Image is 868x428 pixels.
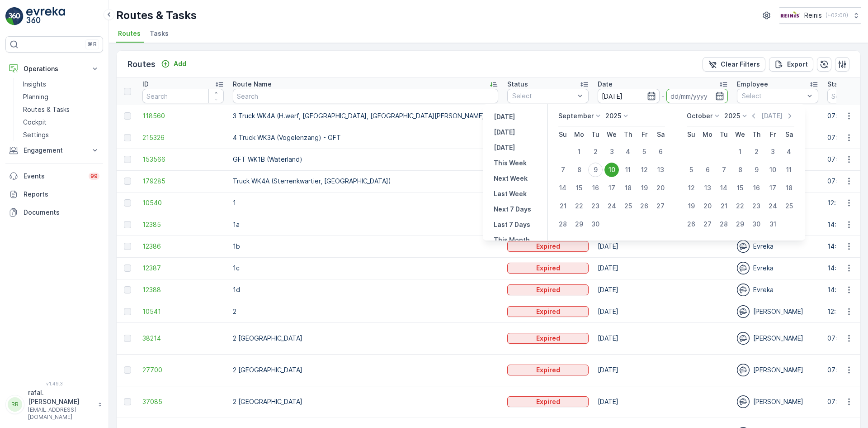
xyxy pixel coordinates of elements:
div: 8 [572,163,586,177]
div: Toggle Row Selected [124,264,131,272]
div: 27 [653,199,668,213]
p: 2025 [724,111,740,120]
div: 1 [572,144,586,159]
div: 10 [765,163,780,177]
p: Clear Filters [721,60,760,69]
div: 15 [733,181,747,195]
button: Expired [507,263,589,274]
img: svg%3e [737,332,750,345]
th: Friday [764,126,781,143]
p: Expired [536,264,560,273]
a: 38214 [142,334,224,343]
div: 13 [653,163,668,177]
div: [PERSON_NAME] [737,305,818,318]
button: Add [157,58,190,69]
p: Reinis [804,11,822,20]
div: Toggle Row Selected [124,156,131,163]
p: ⌘B [88,41,97,48]
div: 18 [782,181,796,195]
p: This Week [494,159,527,168]
a: Documents [5,203,103,221]
th: Thursday [620,126,636,143]
div: 31 [765,217,780,231]
img: svg%3e [737,395,750,408]
div: [PERSON_NAME] [737,395,818,408]
div: 29 [572,217,586,231]
div: 5 [637,144,651,159]
div: 23 [749,199,764,213]
p: Select [742,91,804,101]
td: GFT WK1B (Waterland) [228,149,503,170]
td: 1a [228,214,503,236]
p: Expired [536,285,560,294]
div: 24 [765,199,780,213]
td: 1 [228,192,503,214]
div: 8 [733,163,747,177]
div: 25 [782,199,796,213]
div: 22 [572,199,586,213]
div: Evreka [737,240,818,253]
a: 10541 [142,307,224,316]
div: 3 [604,144,619,159]
div: 19 [637,181,651,195]
a: 27700 [142,365,224,375]
div: 30 [749,217,764,231]
button: Clear Filters [703,57,765,72]
div: 2 [749,144,764,159]
div: 16 [588,181,603,195]
img: Reinis-Logo-Vrijstaand_Tekengebied-1-copy2_aBO4n7j.png [779,10,801,20]
img: svg%3e [737,284,750,296]
div: 9 [749,163,764,177]
div: Toggle Row Selected [124,199,131,207]
p: Cockpit [23,118,47,127]
td: 2 [GEOGRAPHIC_DATA] [228,322,503,354]
button: This Month [490,235,533,245]
button: Expired [507,306,589,317]
span: 118560 [142,111,224,120]
span: 215326 [142,133,224,142]
div: 26 [637,199,651,213]
span: 179285 [142,177,224,186]
button: This Week [490,158,530,168]
a: 12386 [142,242,224,251]
img: svg%3e [737,305,750,318]
td: [DATE] [593,301,732,322]
div: 28 [556,217,570,231]
p: Route Name [233,80,272,89]
p: ID [142,80,149,89]
td: 2 [228,301,503,322]
div: 19 [684,199,698,213]
div: RR [8,397,22,412]
th: Saturday [652,126,669,143]
div: 12 [684,181,698,195]
a: Cockpit [19,116,103,129]
img: svg%3e [737,364,750,376]
a: Insights [19,78,103,91]
div: Toggle Row Selected [124,221,131,228]
p: ( +02:00 ) [826,12,848,19]
input: dd/mm/yyyy [666,89,728,103]
p: October [687,111,712,120]
div: Toggle Row Selected [124,178,131,185]
th: Tuesday [587,126,604,143]
div: 26 [684,217,698,231]
button: Reinis(+02:00) [779,7,861,24]
span: Routes [118,29,141,38]
div: Toggle Row Selected [124,308,131,315]
p: Start Time [827,80,861,89]
button: Next 7 Days [490,204,535,215]
div: 4 [782,144,796,159]
a: 12387 [142,264,224,273]
p: Next 7 Days [494,205,531,214]
td: Truck WK4A (Sterrenkwartier, [GEOGRAPHIC_DATA]) [228,170,503,192]
a: 12388 [142,285,224,294]
img: svg%3e [737,240,750,253]
p: Next Week [494,174,528,183]
div: 6 [653,144,668,159]
td: 4 Truck WK3A (Vogelenzang) - GFT [228,127,503,149]
button: Expired [507,396,589,407]
p: Status [507,80,528,89]
span: 12385 [142,220,224,229]
td: 1c [228,257,503,279]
